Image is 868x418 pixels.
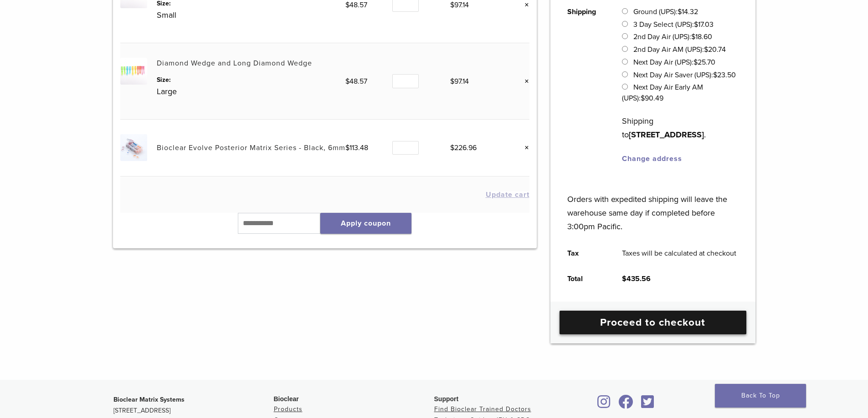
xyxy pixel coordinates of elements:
a: Bioclear [595,400,614,409]
a: Products [274,405,303,413]
span: $ [450,0,454,10]
th: Total [557,266,612,292]
span: Support [434,395,459,403]
span: $ [691,32,695,41]
label: Ground (UPS): [633,7,698,16]
a: Back To Top [715,384,806,408]
span: $ [450,143,454,152]
button: Update cart [486,191,529,198]
bdi: 23.50 [713,71,736,80]
strong: [STREET_ADDRESS] [629,130,704,140]
th: Tax [557,241,612,266]
a: Bioclear [638,400,657,409]
bdi: 48.57 [345,0,367,10]
bdi: 14.32 [678,7,698,16]
span: $ [345,77,349,86]
bdi: 97.14 [450,0,469,10]
bdi: 97.14 [450,77,469,86]
label: 3 Day Select (UPS): [633,20,714,29]
span: $ [450,77,454,86]
img: Bioclear Evolve Posterior Matrix Series - Black, 6mm [120,134,147,161]
span: $ [641,94,645,103]
p: Orders with expedited shipping will leave the warehouse same day if completed before 3:00pm Pacific. [567,179,738,233]
span: $ [678,7,682,16]
td: Taxes will be calculated at checkout [612,241,747,266]
label: Next Day Air (UPS): [633,58,715,67]
bdi: 226.96 [450,143,477,152]
a: Bioclear [616,400,637,409]
a: Remove this item [518,76,529,87]
label: 2nd Day Air AM (UPS): [633,45,726,54]
strong: Bioclear Matrix Systems [113,396,185,403]
span: $ [713,71,717,80]
label: Next Day Air Early AM (UPS): [622,83,703,103]
span: $ [694,20,698,29]
span: $ [704,45,708,54]
bdi: 90.49 [641,94,663,103]
dt: Size: [157,75,345,85]
span: $ [622,274,627,283]
button: Apply coupon [320,213,411,234]
a: Diamond Wedge and Long Diamond Wedge [157,59,312,68]
span: $ [345,143,349,152]
p: Large [157,85,345,98]
bdi: 20.74 [704,45,726,54]
label: Next Day Air Saver (UPS): [633,71,736,80]
bdi: 17.03 [694,20,714,29]
span: Bioclear [274,395,299,403]
label: 2nd Day Air (UPS): [633,32,712,41]
a: Bioclear Evolve Posterior Matrix Series - Black, 6mm [157,143,345,152]
a: Find Bioclear Trained Doctors [434,405,531,413]
span: $ [693,58,698,67]
span: $ [345,0,349,10]
p: Small [157,8,345,22]
img: Diamond Wedge and Long Diamond Wedge [120,58,147,85]
bdi: 435.56 [622,274,651,283]
a: Proceed to checkout [560,311,746,334]
a: Change address [622,154,682,163]
p: Shipping to . [622,114,738,141]
bdi: 25.70 [693,58,715,67]
a: Remove this item [518,142,529,154]
bdi: 18.60 [691,32,712,41]
bdi: 48.57 [345,77,367,86]
bdi: 113.48 [345,143,368,152]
